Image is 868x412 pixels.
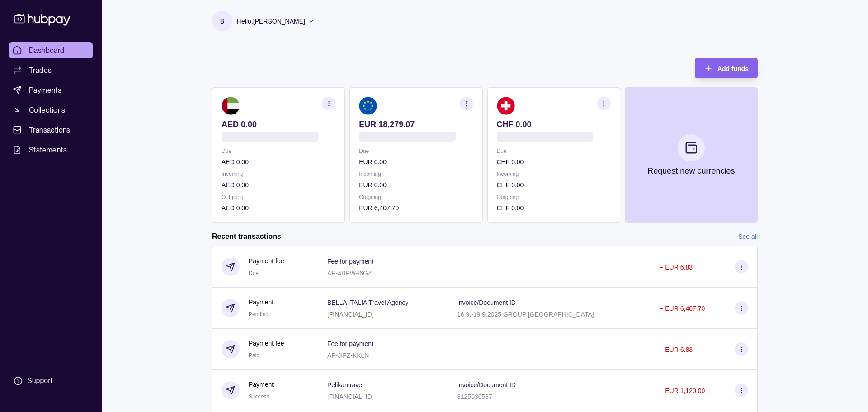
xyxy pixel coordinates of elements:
[359,203,473,213] p: EUR 6,407.70
[222,146,335,156] p: Due
[497,119,611,129] p: CHF 0.00
[222,169,335,179] p: Incoming
[9,62,93,78] a: Trades
[327,299,409,306] p: BELLA ITALIA Travel Agency
[457,299,516,306] p: Invoice/Document ID
[457,381,516,388] p: Invoice/Document ID
[9,371,93,390] a: Support
[660,264,693,271] p: − EUR 6.83
[497,157,611,167] p: CHF 0.00
[497,169,611,179] p: Incoming
[359,157,473,167] p: EUR 0.00
[29,85,61,95] span: Payments
[497,192,611,202] p: Outgoing
[9,142,93,158] a: Statements
[660,387,705,394] p: − EUR 1,120.00
[359,97,377,115] img: eu
[222,203,335,213] p: AED 0.00
[327,393,374,400] p: [FINANCIAL_ID]
[29,124,71,135] span: Transactions
[327,258,373,265] p: Fee for payment
[359,146,473,156] p: Due
[222,192,335,202] p: Outgoing
[9,102,93,118] a: Collections
[249,338,284,348] p: Payment fee
[695,58,758,78] button: Add funds
[327,340,373,347] p: Fee for payment
[9,82,93,98] a: Payments
[222,97,240,115] img: ae
[359,180,473,190] p: EUR 0.00
[249,352,259,359] span: Paid
[327,311,374,318] p: [FINANCIAL_ID]
[249,270,259,276] span: Due
[359,192,473,202] p: Outgoing
[29,144,67,155] span: Statements
[660,305,705,312] p: − EUR 6,407.70
[222,157,335,167] p: AED 0.00
[29,104,65,115] span: Collections
[249,297,274,307] p: Payment
[27,376,52,386] div: Support
[497,146,611,156] p: Due
[647,166,735,176] p: Request new currencies
[497,203,611,213] p: CHF 0.00
[497,97,515,115] img: ch
[497,180,611,190] p: CHF 0.00
[327,352,369,359] p: AP-JIFZ-KKLN
[249,311,269,317] span: Pending
[327,381,363,388] p: Pelikantravel
[222,180,335,190] p: AED 0.00
[222,119,335,129] p: AED 0.00
[9,42,93,58] a: Dashboard
[249,379,274,389] p: Payment
[738,232,758,242] a: See all
[717,65,749,72] span: Add funds
[359,169,473,179] p: Incoming
[457,311,594,318] p: 16.9.-19.9.2025 GROUP [GEOGRAPHIC_DATA]
[212,232,281,242] h2: Recent transactions
[249,393,269,400] span: Success
[249,256,284,266] p: Payment fee
[660,346,693,353] p: − EUR 6.83
[220,16,224,26] p: B
[29,65,52,76] span: Trades
[457,393,492,400] p: 8125036587
[625,87,758,223] button: Request new currencies
[237,16,305,26] p: Hello, [PERSON_NAME]
[359,119,473,129] p: EUR 18,279.07
[327,270,372,277] p: AP-4BPW-I6GZ
[9,122,93,138] a: Transactions
[29,45,65,56] span: Dashboard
